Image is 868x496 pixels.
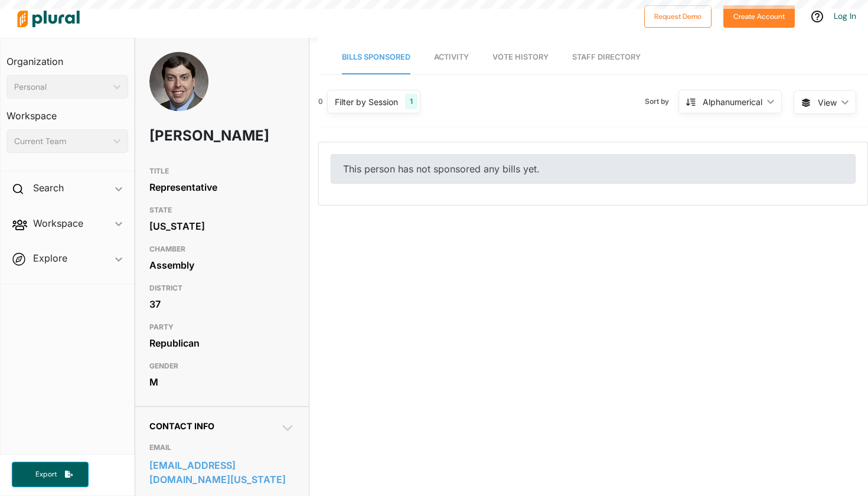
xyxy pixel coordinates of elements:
[6,99,128,125] h3: Workspace
[149,118,236,154] h1: [PERSON_NAME]
[149,421,214,431] span: Contact Info
[149,456,294,488] a: [EMAIL_ADDRESS][DOMAIN_NAME][US_STATE]
[342,41,410,74] a: Bills Sponsored
[723,9,795,22] a: Create Account
[149,242,294,256] h3: CHAMBER
[149,320,294,334] h3: PARTY
[14,81,109,93] div: Personal
[33,181,64,194] h2: Search
[27,469,65,479] span: Export
[331,154,856,184] div: This person has not sponsored any bills yet.
[405,94,417,109] div: 1
[644,5,712,28] button: Request Demo
[434,41,469,74] a: Activity
[644,9,712,22] a: Request Demo
[149,281,294,295] h3: DISTRICT
[645,96,678,107] span: Sort by
[723,5,795,28] button: Create Account
[434,53,469,61] span: Activity
[149,217,294,235] div: [US_STATE]
[318,96,323,107] div: 0
[149,203,294,217] h3: STATE
[703,96,762,108] div: Alphanumerical
[149,334,294,352] div: Republican
[149,256,294,274] div: Assembly
[335,96,398,108] div: Filter by Session
[342,53,410,61] span: Bills Sponsored
[149,373,294,391] div: M
[6,44,128,70] h3: Organization
[572,41,641,74] a: Staff Directory
[149,440,294,455] h3: EMAIL
[492,53,549,61] span: Vote History
[14,135,109,148] div: Current Team
[12,462,89,487] button: Export
[149,52,208,130] img: Headshot of Mark Born
[834,11,856,21] a: Log In
[149,295,294,313] div: 37
[492,41,549,74] a: Vote History
[149,359,294,373] h3: GENDER
[818,96,837,109] span: View
[149,178,294,196] div: Representative
[149,164,294,178] h3: TITLE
